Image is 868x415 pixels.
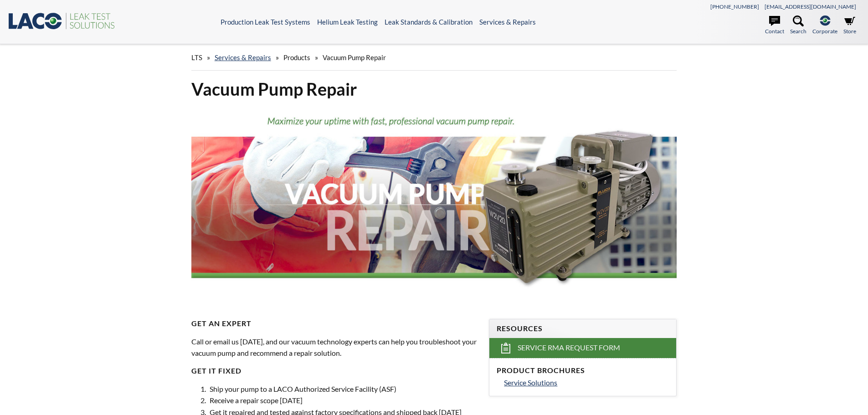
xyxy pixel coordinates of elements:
h4: Get an expert [191,319,478,328]
h4: Get it fixed [191,366,478,376]
a: Contact [765,15,784,36]
span: Service RMA Request Form [518,343,620,353]
a: Services & Repairs [479,18,536,26]
img: Vacuum Pump Repair header [191,108,677,302]
li: Receive a repair scope [DATE] [207,395,478,406]
a: Helium Leak Testing [317,18,378,26]
div: » » » [191,45,677,71]
a: Services & Repairs [215,53,271,61]
h4: Product Brochures [497,366,669,375]
span: Products [283,53,310,61]
a: [PHONE_NUMBER] [710,3,759,10]
a: Service Solutions [504,377,669,389]
span: Service Solutions [504,378,557,387]
h4: Resources [497,324,669,333]
p: Call or email us [DATE], and our vacuum technology experts can help you troubleshoot your vacuum ... [191,336,478,359]
a: [EMAIL_ADDRESS][DOMAIN_NAME] [765,3,856,10]
li: Ship your pump to a LACO Authorized Service Facility (ASF) [207,383,478,395]
span: LTS [191,53,202,61]
span: Corporate [812,27,837,36]
a: Production Leak Test Systems [221,18,310,26]
span: Vacuum Pump Repair [323,53,386,61]
a: Store [843,15,856,36]
a: Leak Standards & Calibration [385,18,473,26]
h1: Vacuum Pump Repair [191,78,677,100]
a: Service RMA Request Form [489,338,676,358]
a: Search [790,15,806,36]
